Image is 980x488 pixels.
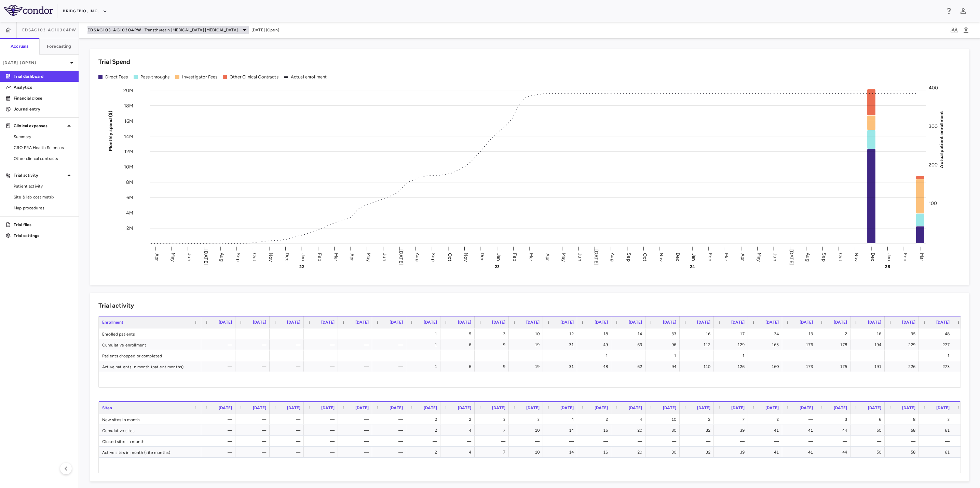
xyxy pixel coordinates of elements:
[242,350,266,361] div: —
[642,253,648,261] text: Oct
[344,339,369,350] div: —
[398,249,404,265] text: [DATE]
[291,74,327,80] div: Actual enrollment
[822,350,847,361] div: —
[549,350,574,361] div: —
[925,328,950,339] div: 48
[868,320,881,325] span: [DATE]
[355,405,369,410] span: [DATE]
[515,350,540,361] div: —
[479,252,485,261] text: Dec
[583,425,608,436] div: 16
[300,253,306,261] text: Jan
[821,253,827,261] text: Sep
[344,425,369,436] div: —
[424,405,437,410] span: [DATE]
[886,253,892,261] text: Jan
[458,320,471,325] span: [DATE]
[412,436,437,447] div: —
[788,414,813,425] div: —
[414,253,420,261] text: Aug
[412,414,437,425] div: 2
[663,405,676,410] span: [DATE]
[481,339,505,350] div: 9
[885,264,890,269] text: 25
[720,361,745,372] div: 126
[788,339,813,350] div: 176
[549,414,574,425] div: 4
[447,339,471,350] div: 6
[617,414,642,425] div: 4
[857,425,881,436] div: 50
[919,253,925,261] text: Mar
[458,405,471,410] span: [DATE]
[99,436,201,446] div: Closed sites in month
[99,414,201,425] div: New sites in month
[549,339,574,350] div: 31
[626,253,632,261] text: Sep
[686,339,710,350] div: 112
[765,320,779,325] span: [DATE]
[276,425,300,436] div: —
[102,320,124,325] span: Enrollment
[14,172,65,178] p: Trial activity
[412,339,437,350] div: 1
[378,361,403,372] div: —
[593,249,599,265] text: [DATE]
[463,252,469,262] text: Nov
[834,320,847,325] span: [DATE]
[412,361,437,372] div: 1
[929,201,937,206] tspan: 100
[268,252,274,262] text: Nov
[925,361,950,372] div: 273
[925,414,950,425] div: 3
[481,414,505,425] div: 3
[14,123,65,129] p: Clinical expenses
[219,253,225,261] text: Aug
[207,425,232,436] div: —
[595,320,608,325] span: [DATE]
[740,253,746,261] text: Apr
[697,320,710,325] span: [DATE]
[583,328,608,339] div: 18
[140,74,170,80] div: Pass-throughs
[447,361,471,372] div: 6
[14,73,73,79] p: Trial dashboard
[366,252,371,262] text: May
[788,350,813,361] div: —
[123,87,133,93] tspan: 20M
[14,95,73,101] p: Financial close
[382,253,387,261] text: Jun
[545,253,550,261] text: Apr
[481,350,505,361] div: —
[929,123,938,129] tspan: 300
[481,328,505,339] div: 3
[754,425,779,436] div: 41
[344,436,369,447] div: —
[124,103,133,108] tspan: 18M
[902,405,915,410] span: [DATE]
[686,328,710,339] div: 16
[800,320,813,325] span: [DATE]
[822,339,847,350] div: 178
[870,252,876,261] text: Dec
[242,339,266,350] div: —
[805,253,811,261] text: Aug
[629,320,642,325] span: [DATE]
[583,339,608,350] div: 49
[720,339,745,350] div: 129
[235,253,241,261] text: Sep
[583,350,608,361] div: 1
[675,252,681,261] text: Dec
[253,320,266,325] span: [DATE]
[251,253,257,261] text: Oct
[99,447,201,457] div: Active sites in month (site months)
[126,195,133,201] tspan: 6M
[936,405,950,410] span: [DATE]
[756,252,762,262] text: May
[412,350,437,361] div: —
[822,361,847,372] div: 175
[512,253,518,261] text: Feb
[697,405,710,410] span: [DATE]
[14,194,73,200] span: Site & lab cost matrix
